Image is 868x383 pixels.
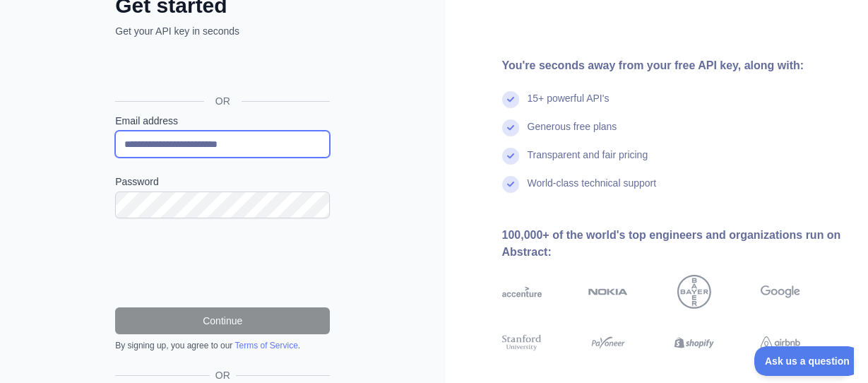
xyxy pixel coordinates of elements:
img: check mark [502,148,519,165]
span: OR [210,368,236,382]
div: By signing up, you agree to our . [115,340,330,351]
div: 100,000+ of the world's top engineers and organizations run on Abstract: [502,227,846,261]
div: World-class technical support [528,176,657,204]
img: accenture [502,275,542,309]
img: nokia [588,275,628,309]
button: Continue [115,307,330,334]
p: Get your API key in seconds [115,24,330,38]
div: Inloggen met Google. Wordt geopend in een nieuw tabblad [115,54,327,85]
div: Transparent and fair pricing [528,148,648,176]
div: Generous free plans [528,119,617,148]
span: OR [204,94,242,108]
img: payoneer [588,333,628,353]
div: 15+ powerful API's [528,91,610,119]
iframe: reCAPTCHA [115,235,330,290]
img: google [761,275,800,309]
label: Email address [115,114,330,128]
div: You're seconds away from your free API key, along with: [502,57,846,74]
img: bayer [677,275,711,309]
img: check mark [502,119,519,136]
label: Password [115,175,330,189]
img: shopify [674,333,714,353]
img: stanford university [502,333,542,353]
iframe: Toggle Customer Support [754,346,854,376]
img: airbnb [761,333,800,353]
img: check mark [502,91,519,108]
iframe: Knop Inloggen met Google [108,54,334,85]
a: Terms of Service [234,341,297,350]
img: check mark [502,176,519,193]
